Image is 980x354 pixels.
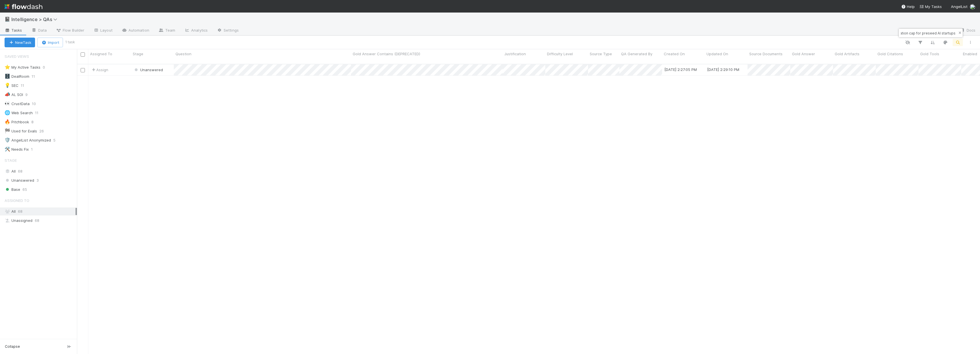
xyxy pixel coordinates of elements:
[154,26,180,35] a: Team
[919,4,942,9] span: My Tasks
[5,344,20,349] span: Collapse
[5,195,29,206] span: Assigned To
[5,92,10,97] span: 📣
[65,40,75,45] small: 1 task
[5,27,22,33] span: Tasks
[5,109,33,116] div: Web Search
[140,67,163,72] span: Unanswered
[5,118,29,126] div: Pitchbook
[91,67,108,73] span: Assign
[5,147,10,152] span: 🛠️
[664,67,697,72] div: [DATE] 2:27:05 PM
[35,109,44,116] span: 11
[5,186,20,193] span: Base
[5,2,42,11] img: logo-inverted-e16ddd16eac7371096b0.svg
[901,4,915,9] div: Help
[5,110,10,115] span: 🌐
[90,51,112,57] span: Assigned To
[35,217,39,224] span: 68
[43,64,51,71] span: 0
[11,17,60,22] span: Intelligence > QAs
[5,155,17,166] span: Stage
[353,51,420,57] span: Gold Answer Contains (DEPRECATED)
[5,64,40,71] div: My Active Tasks
[25,91,33,98] span: 9
[18,209,23,214] span: 68
[5,146,29,153] div: Needs Fix
[117,26,154,35] a: Automation
[175,51,191,57] span: Question
[5,128,37,135] div: Used for Evals
[5,83,10,88] span: 💡
[5,138,10,142] span: 🛡️
[212,26,243,35] a: Settings
[963,51,977,57] span: Enabled
[36,177,39,184] span: 3
[900,30,957,36] input: Search...
[89,26,117,35] a: Layout
[5,137,51,144] div: AngelList Anonymized
[31,118,39,126] span: 8
[5,65,10,69] span: ⭐
[5,217,75,224] div: Unassigned
[664,51,685,57] span: Created On
[951,4,967,9] span: AngelList
[970,4,975,10] img: avatar_aa7ab74a-187c-45c7-a773-642a19062ec3.png
[21,82,30,89] span: 11
[5,168,75,175] div: All
[5,119,10,124] span: 🔥
[504,51,526,57] span: Justification
[27,26,51,35] a: Data
[53,137,61,144] span: 5
[56,27,84,33] span: Flow Builder
[5,74,10,79] span: 🗄️
[31,146,38,153] span: 1
[133,51,143,57] span: Stage
[920,51,939,57] span: Gold Tools
[707,67,739,72] div: [DATE] 2:29:10 PM
[5,128,10,133] span: 🏁
[18,168,23,175] span: 68
[5,82,19,89] div: SEC
[5,91,23,98] div: AL SOI
[81,68,85,72] input: Toggle Row Selected
[955,26,980,35] a: Docs
[835,51,859,57] span: Gold Artifacts
[792,51,815,57] span: Gold Answer
[621,51,652,57] span: QA Generated By
[5,101,10,106] span: 👀
[5,17,10,22] span: 📓
[37,38,63,47] button: Import
[5,38,35,47] button: NewTask
[5,100,30,107] div: CrustData
[180,26,212,35] a: Analytics
[590,51,612,57] span: Source Type
[81,52,85,57] input: Toggle All Rows Selected
[23,186,27,193] span: 65
[5,177,34,184] span: Unanswered
[32,100,42,107] span: 10
[707,51,728,57] span: Updated On
[547,51,573,57] span: Difficulty Level
[32,73,41,80] span: 11
[877,51,903,57] span: Gold Citations
[749,51,783,57] span: Source Documents
[5,73,29,80] div: DealRoom
[5,208,75,215] div: All
[39,128,50,135] span: 26
[5,51,29,62] span: Saved Views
